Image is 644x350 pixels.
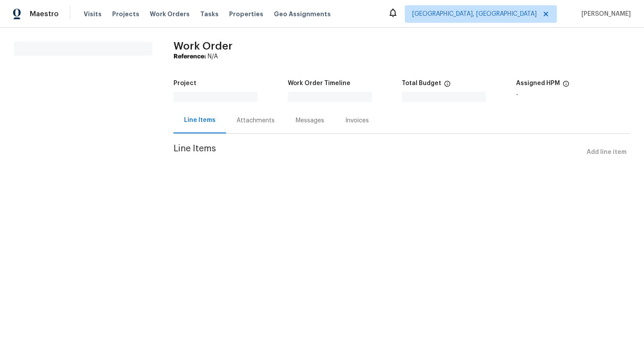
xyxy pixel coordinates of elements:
[274,10,331,18] span: Geo Assignments
[173,144,583,161] span: Line Items
[150,10,190,18] span: Work Orders
[345,116,369,125] div: Invoices
[200,11,219,17] span: Tasks
[237,116,275,125] div: Attachments
[112,10,139,18] span: Projects
[516,80,560,86] h5: Assigned HPM
[402,80,441,86] h5: Total Budget
[296,116,324,125] div: Messages
[229,10,263,18] span: Properties
[30,10,59,18] span: Maestro
[84,10,102,18] span: Visits
[184,116,216,125] div: Line Items
[412,10,537,18] span: [GEOGRAPHIC_DATA], [GEOGRAPHIC_DATA]
[444,80,451,92] span: The total cost of line items that have been proposed by Opendoor. This sum includes line items th...
[288,80,350,86] h5: Work Order Timeline
[173,80,196,86] h5: Project
[173,54,206,60] b: Reference:
[516,92,630,98] div: -
[578,10,631,18] span: [PERSON_NAME]
[173,41,233,51] span: Work Order
[563,80,570,92] span: The hpm assigned to this work order.
[173,52,630,61] div: N/A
